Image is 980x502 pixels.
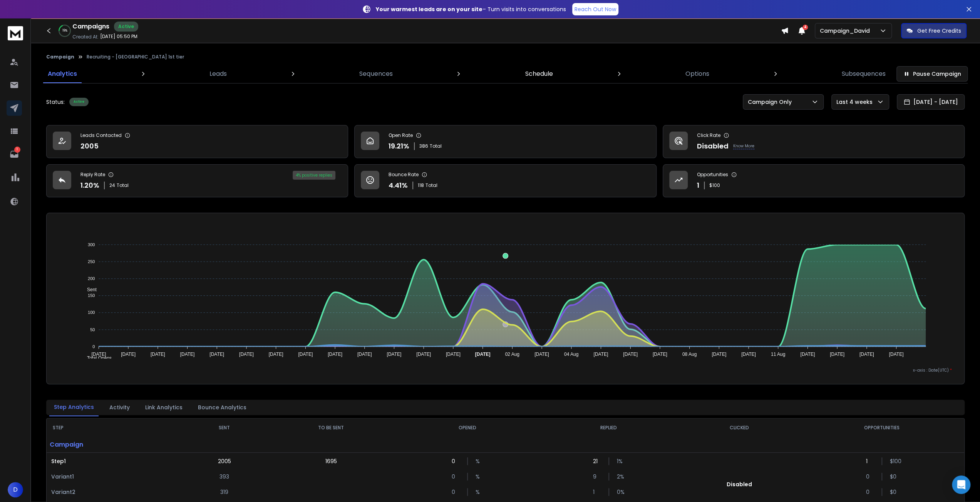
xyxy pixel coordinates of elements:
tspan: [DATE] [446,352,461,357]
h1: Campaigns [72,22,109,31]
button: Bounce Analytics [193,399,251,416]
a: 1 [7,147,22,162]
p: 0 [452,457,459,465]
p: Leads Contacted [80,132,122,138]
tspan: [DATE] [180,352,195,357]
p: Variant 1 [51,473,179,480]
p: Reach Out Now [575,5,616,13]
p: [DATE] 05:50 PM [100,33,137,40]
p: 19.21 % [389,141,409,152]
span: Total Opens [81,355,112,361]
p: x-axis : Date(UTC) [59,367,952,373]
a: Leads [205,65,231,83]
tspan: [DATE] [889,352,903,357]
p: Schedule [525,69,553,78]
a: Subsequences [837,65,890,83]
p: 1 % [617,457,625,465]
p: Get Free Credits [917,27,961,35]
p: Know More [733,143,754,149]
th: SENT [184,419,265,437]
p: 2005 [218,457,231,465]
th: REPLIED [538,419,679,437]
tspan: [DATE] [593,352,608,357]
div: Active [69,98,89,106]
p: Click Rate [697,132,720,138]
tspan: [DATE] [741,352,756,357]
tspan: [DATE] [298,352,313,357]
div: Active [114,22,138,32]
tspan: 02 Aug [505,352,519,357]
th: STEP [47,419,184,437]
tspan: [DATE] [534,352,549,357]
p: 0 [452,473,459,480]
p: $ 100 [709,182,720,188]
a: Sequences [355,65,397,83]
p: Leads [209,69,227,78]
a: Analytics [43,65,82,83]
p: $ 100 [890,457,898,465]
p: 0 [452,488,459,496]
p: 2005 [80,141,99,152]
button: Pause Campaign [896,66,968,82]
p: 1 [697,180,699,191]
a: Reach Out Now [572,3,618,15]
th: OPENED [397,419,538,437]
a: Click RateDisabledKnow More [663,125,965,158]
p: 0 [866,488,874,496]
a: Opportunities1$100 [663,164,965,197]
p: 0 [866,473,874,480]
span: 386 [419,143,428,149]
p: 1.20 % [80,180,99,191]
p: Sequences [359,69,392,78]
p: Opportunities [697,172,728,178]
p: Created At: [72,34,99,40]
a: Options [681,65,714,83]
div: 4 % positive replies [293,171,335,180]
span: Total [426,182,437,188]
strong: Your warmest leads are on your site [376,5,482,13]
tspan: [DATE] [328,352,342,357]
p: Reply Rate [80,172,105,178]
p: Variant 2 [51,488,179,496]
tspan: [DATE] [800,352,815,357]
tspan: 04 Aug [564,352,578,357]
p: 4.41 % [389,180,408,191]
button: Step Analytics [49,399,99,416]
tspan: 150 [88,293,95,298]
p: Subsequences [842,69,886,78]
p: Recruiting - [GEOGRAPHIC_DATA] 1st tier [87,54,184,60]
tspan: [DATE] [859,352,874,357]
img: logo [8,26,23,40]
tspan: [DATE] [151,352,165,357]
p: 19 % [62,28,67,33]
span: Sent [81,287,97,292]
p: % [476,473,483,480]
button: D [8,482,23,497]
tspan: 0 [92,344,95,349]
tspan: 100 [88,310,95,315]
tspan: 250 [88,259,95,264]
p: 393 [219,473,229,480]
p: Disabled [697,141,729,152]
tspan: [DATE] [91,352,106,357]
span: Total [117,182,129,188]
p: Status: [46,98,65,106]
p: 1 [14,147,20,153]
span: Total [430,143,442,149]
p: 21 [593,457,601,465]
tspan: 08 Aug [682,352,697,357]
a: Open Rate19.21%386Total [354,125,656,158]
p: 1 [593,488,601,496]
tspan: [DATE] [416,352,431,357]
p: Last 4 weeks [836,98,876,106]
a: Reply Rate1.20%24Total4% positive replies [46,164,348,197]
p: $ 0 [890,473,898,480]
tspan: [DATE] [269,352,283,357]
p: 0 % [617,488,625,496]
p: Analytics [48,69,77,78]
tspan: 50 [90,327,95,332]
tspan: [DATE] [653,352,667,357]
p: 2 % [617,473,625,480]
